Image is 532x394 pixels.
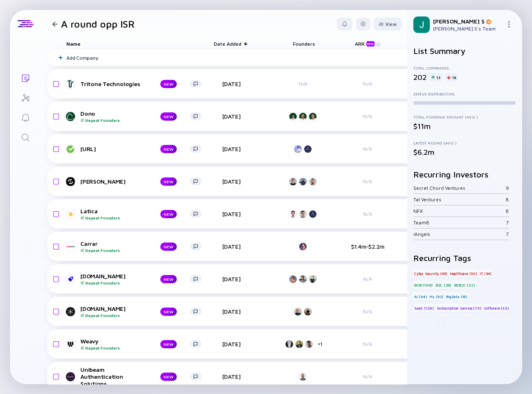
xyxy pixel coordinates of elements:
[413,148,516,156] div: $6.2m
[449,269,478,277] div: Healthcare (35)
[341,276,394,282] div: N/A
[413,196,506,203] div: Tal Ventures
[341,373,394,380] div: N/A
[10,68,41,87] a: Lists
[453,281,476,289] div: B2B2C (32)
[413,122,516,131] div: $11m
[80,240,147,253] div: Carrar
[80,248,147,253] div: Repeat Founders
[341,341,394,347] div: N/A
[66,366,208,387] a: Unibeam Authentication SolutionsNEW
[10,87,41,107] a: Investor Map
[80,366,147,387] div: Unibeam Authentication Solutions
[413,185,506,191] div: Secret Chord Ventures
[208,145,254,152] div: [DATE]
[413,231,506,237] div: iAngels
[479,269,492,277] div: IT (34)
[413,253,516,263] h2: Recurring Tags
[341,308,394,315] div: N/A
[80,280,147,285] div: Repeat Founders
[341,243,394,250] div: $1.4m-$2.2m
[341,81,394,87] div: N/A
[10,127,41,147] a: Search
[208,178,254,185] div: [DATE]
[61,18,135,30] h1: A round opp ISR
[341,113,394,119] div: N/A
[433,18,502,25] div: [PERSON_NAME] S
[506,219,509,226] div: 7
[429,292,444,301] div: ML (50)
[80,215,147,220] div: Repeat Founders
[413,281,434,289] div: B2B (199)
[10,107,41,127] a: Reminders
[433,26,502,32] div: [PERSON_NAME] S's Team
[208,210,254,217] div: [DATE]
[208,275,254,282] div: [DATE]
[66,338,208,350] a: WeavyRepeat FoundersNEW
[60,38,208,49] div: Name
[80,145,147,152] div: [URL]
[66,273,208,285] a: [DOMAIN_NAME]Repeat FoundersNEW
[208,243,254,250] div: [DATE]
[66,305,208,318] a: [DOMAIN_NAME]Repeat FoundersNEW
[413,292,428,301] div: AI (94)
[445,292,468,301] div: BigData (18)
[80,273,147,285] div: [DOMAIN_NAME]
[506,185,509,191] div: 9
[66,79,208,89] a: Tritone TechnologiesNEW
[80,207,147,220] div: Latica
[413,65,516,70] div: Total Companies
[413,208,506,214] div: NFX
[355,41,376,47] div: ARR
[341,211,394,217] div: N/A
[413,16,430,33] img: Jon Profile Picture
[208,340,254,347] div: [DATE]
[66,110,208,123] a: DonoRepeat FoundersNEW
[80,345,147,350] div: Repeat Founders
[413,304,435,312] div: SaaS (129)
[66,207,208,220] a: LaticaRepeat FoundersNEW
[208,373,254,380] div: [DATE]
[506,196,509,203] div: 8
[66,55,98,61] div: Add Company
[413,91,516,96] div: Status Distribution
[413,114,516,119] div: Total Funding Amount (Avg.)
[80,338,147,350] div: Weavy
[436,304,482,312] div: Subscription Service (73)
[413,140,516,145] div: Latest Round (Avg.)
[506,208,509,214] div: 8
[374,18,402,30] button: View
[413,73,427,82] div: 202
[413,46,516,56] h2: List Summary
[445,73,458,82] div: 18
[80,178,147,185] div: [PERSON_NAME]
[299,81,307,87] div: N/A
[341,146,394,152] div: N/A
[80,118,147,123] div: Repeat Founders
[506,21,512,28] img: Menu
[208,113,254,120] div: [DATE]
[66,177,208,187] a: [PERSON_NAME]NEW
[66,144,208,154] a: [URL]NEW
[208,80,254,87] div: [DATE]
[80,313,147,318] div: Repeat Founders
[279,38,328,49] div: Founders
[80,110,147,123] div: Dono
[208,38,254,49] div: Date Added
[80,80,147,87] div: Tritone Technologies
[413,269,448,277] div: Cyber Security (40)
[208,308,254,315] div: [DATE]
[506,231,509,237] div: 7
[435,281,452,289] div: B2C (38)
[413,170,516,179] h2: Recurring Investors
[413,219,506,226] div: Team8
[341,178,394,184] div: N/A
[80,305,147,318] div: [DOMAIN_NAME]
[483,304,509,312] div: Software (53)
[366,41,375,47] div: beta
[318,341,322,347] div: + 1
[66,240,208,253] a: CarrarRepeat FoundersNEW
[430,73,442,82] div: 13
